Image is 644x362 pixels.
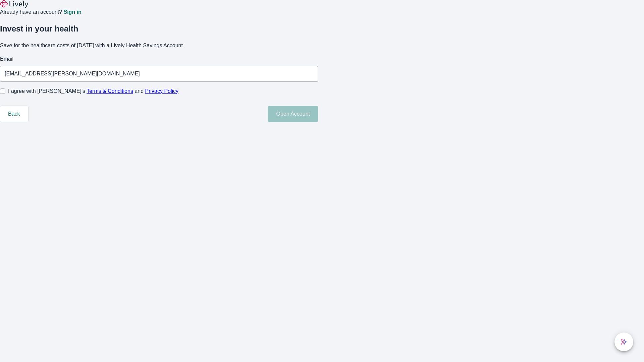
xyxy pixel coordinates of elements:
[87,88,133,94] a: Terms & Conditions
[145,88,179,94] a: Privacy Policy
[621,339,627,345] svg: Lively AI Assistant
[8,87,178,95] span: I agree with [PERSON_NAME]’s and
[63,9,81,15] a: Sign in
[614,333,633,351] button: chat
